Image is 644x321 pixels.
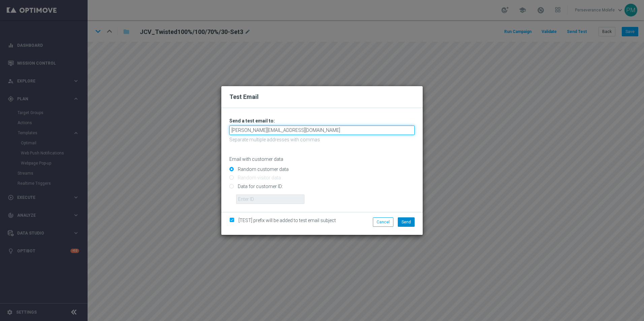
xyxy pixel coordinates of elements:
p: Separate multiple addresses with commas [229,137,415,143]
span: [TEST] prefix will be added to test email subject [238,218,336,223]
h3: Send a test email to: [229,118,415,124]
span: Send [401,220,411,224]
p: Email with customer data [229,156,415,162]
input: Enter ID [236,194,304,204]
label: Random customer data [236,166,289,172]
button: Send [398,217,415,227]
h2: Test Email [229,93,415,101]
button: Cancel [373,217,393,227]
